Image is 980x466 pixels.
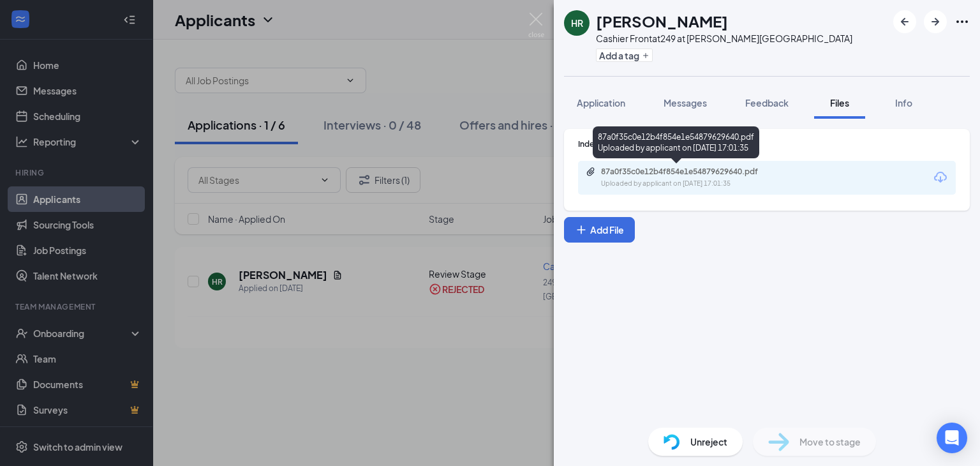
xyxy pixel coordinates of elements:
span: Unreject [690,435,727,449]
div: Uploaded by applicant on [DATE] 17:01:35 [601,179,792,189]
svg: Download [933,170,948,185]
button: ArrowRight [924,10,947,33]
span: Info [895,97,912,109]
span: Files [830,97,849,109]
div: Cashier Front at 249 at [PERSON_NAME][GEOGRAPHIC_DATA] [596,32,852,45]
span: Move to stage [799,435,861,449]
div: Open Intercom Messenger [937,423,967,453]
div: HR [571,17,583,29]
div: 87a0f35c0e12b4f854e1e54879629640.pdf [601,167,780,177]
button: ArrowLeftNew [893,10,916,33]
svg: Plus [642,52,650,59]
span: Feedback [745,97,789,109]
button: PlusAdd a tag [596,49,653,62]
div: 87a0f35c0e12b4f854e1e54879629640.pdf Uploaded by applicant on [DATE] 17:01:35 [593,126,759,158]
span: Messages [664,97,707,109]
svg: Plus [575,223,588,236]
span: Application [577,97,625,109]
button: Add FilePlus [564,217,635,243]
h1: [PERSON_NAME] [596,10,728,32]
svg: ArrowRight [928,14,943,29]
svg: Ellipses [954,14,970,29]
a: Paperclip87a0f35c0e12b4f854e1e54879629640.pdfUploaded by applicant on [DATE] 17:01:35 [586,167,792,189]
div: Indeed Resume [578,139,956,149]
svg: ArrowLeftNew [897,14,912,29]
svg: Paperclip [586,167,596,177]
